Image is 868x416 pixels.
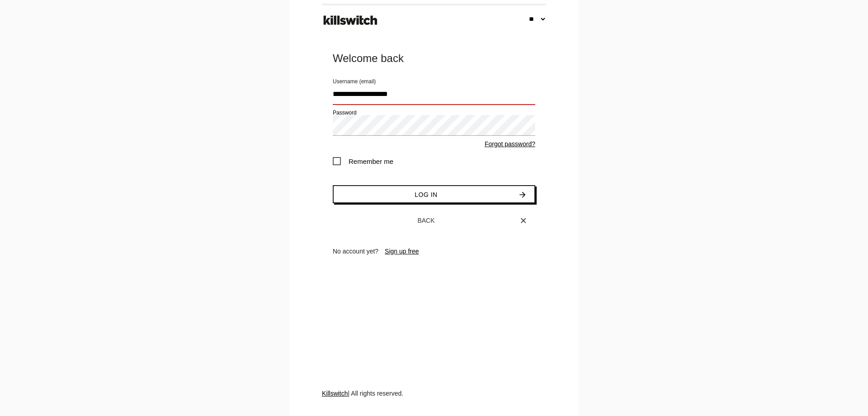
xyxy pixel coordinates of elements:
[485,140,535,148] a: Forgot password?
[417,217,434,224] span: Back
[518,186,527,203] i: arrow_forward
[333,109,357,117] label: Password
[322,389,546,416] div: | All rights reserved.
[333,248,378,255] span: No account yet?
[321,12,379,29] img: ks-logo-black-footer.png
[519,212,528,229] i: close
[333,185,535,203] button: Log inarrow_forward
[333,77,376,86] label: Username (email)
[322,390,348,397] a: Killswitch
[415,191,437,198] span: Log in
[333,51,535,66] div: Welcome back
[333,156,393,167] span: Remember me
[385,248,419,255] a: Sign up free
